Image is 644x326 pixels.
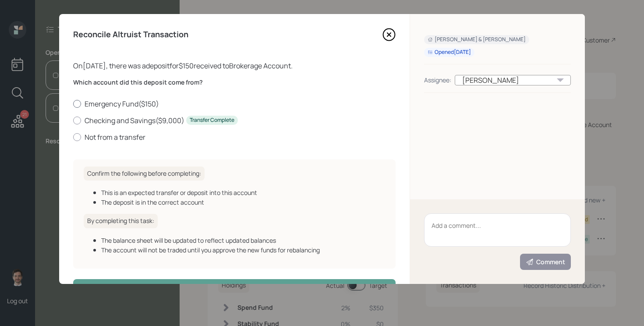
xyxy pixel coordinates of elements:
div: The account will not be traded until you approve the new funds for rebalancing [101,245,385,255]
h6: Confirm the following before completing: [84,167,205,181]
div: [PERSON_NAME] & [PERSON_NAME] [428,36,526,43]
div: On [DATE] , there was a deposit for $150 received to Brokerage Account . [73,60,396,71]
h4: Reconcile Altruist Transaction [73,30,188,39]
div: Transfer Complete [190,117,234,124]
div: Opened [DATE] [428,49,471,56]
label: Checking and Savings ( $9,000 ) [73,116,396,125]
h6: By completing this task: [84,214,158,228]
div: Assignee: [424,75,451,85]
label: Emergency Fund ( $150 ) [73,99,396,109]
button: Comment [520,254,571,270]
label: Not from a transfer [73,132,396,142]
div: This is an expected transfer or deposit into this account [101,188,385,197]
div: Comment [526,258,565,266]
div: The deposit is in the correct account [101,198,385,207]
label: Which account did this deposit come from? [73,78,396,87]
div: The balance sheet will be updated to reflect updated balances [101,236,385,245]
div: [PERSON_NAME] [455,75,571,85]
